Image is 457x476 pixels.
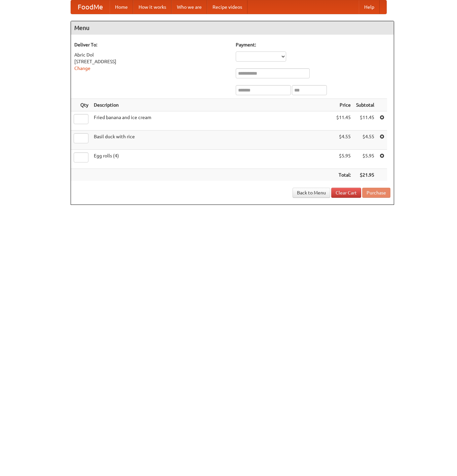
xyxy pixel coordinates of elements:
[353,131,377,150] td: $4.55
[71,21,394,35] h4: Menu
[74,66,90,71] a: Change
[71,0,110,14] a: FoodMe
[91,131,334,150] td: Basil duck with rice
[91,150,334,169] td: Egg rolls (4)
[353,150,377,169] td: $5.95
[359,0,380,14] a: Help
[74,58,229,65] div: [STREET_ADDRESS]
[71,99,91,111] th: Qty
[74,41,229,48] h5: Deliver To:
[334,131,353,150] td: $4.55
[74,51,229,58] div: Abric Dol
[110,0,133,14] a: Home
[236,41,390,48] h5: Payment:
[331,188,361,198] a: Clear Cart
[334,150,353,169] td: $5.95
[91,111,334,131] td: Fried banana and ice cream
[207,0,247,14] a: Recipe videos
[334,169,353,181] th: Total:
[293,188,330,198] a: Back to Menu
[334,111,353,131] td: $11.45
[362,188,390,198] button: Purchase
[353,99,377,111] th: Subtotal
[353,169,377,181] th: $21.95
[353,111,377,131] td: $11.45
[133,0,172,14] a: How it works
[91,99,334,111] th: Description
[334,99,353,111] th: Price
[172,0,207,14] a: Who we are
